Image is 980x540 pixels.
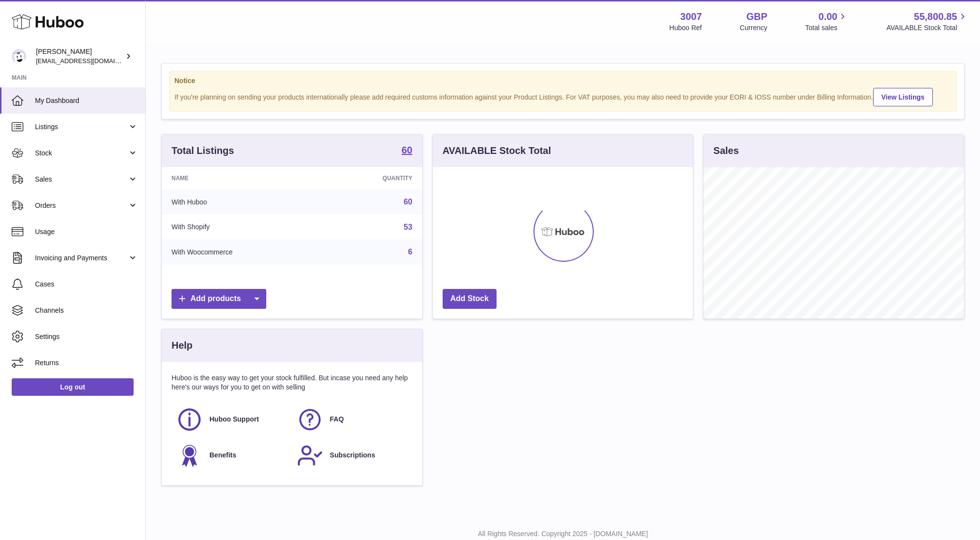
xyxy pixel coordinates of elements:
[330,415,344,424] span: FAQ
[713,144,739,157] h3: Sales
[401,145,412,157] a: 60
[209,415,259,424] span: Huboo Support
[670,23,702,33] div: Huboo Ref
[886,10,968,33] a: 55,800.85 AVAILABLE Stock Total
[443,289,497,309] a: Add Stock
[886,23,968,33] span: AVAILABLE Stock Total
[35,358,138,368] span: Returns
[35,280,138,289] span: Cases
[35,253,128,263] span: Invoicing and Payments
[176,442,287,469] a: Benefits
[35,201,128,210] span: Orders
[162,189,323,215] td: With Huboo
[330,451,375,460] span: Subscriptions
[35,149,128,158] span: Stock
[172,373,413,392] p: Huboo is the easy way to get your stock fulfilled. But incase you need any help here's our ways f...
[35,227,138,236] span: Usage
[36,47,123,66] div: [PERSON_NAME]
[35,175,128,184] span: Sales
[35,96,138,105] span: My Dashboard
[12,49,26,64] img: bevmay@maysama.com
[174,86,951,106] div: If you're planning on sending your products internationally please add required customs informati...
[914,10,957,23] span: 55,800.85
[12,378,134,396] a: Log out
[162,239,323,265] td: With Woocommerce
[404,223,413,231] a: 53
[297,442,408,469] a: Subscriptions
[297,406,408,433] a: FAQ
[443,144,551,157] h3: AVAILABLE Stock Total
[819,10,838,23] span: 0.00
[323,167,422,189] th: Quantity
[172,289,266,309] a: Add products
[174,76,951,85] strong: Notice
[746,10,767,23] strong: GBP
[172,144,234,157] h3: Total Listings
[35,332,138,341] span: Settings
[176,406,287,433] a: Huboo Support
[805,23,848,33] span: Total sales
[36,57,143,65] span: [EMAIL_ADDRESS][DOMAIN_NAME]
[154,529,972,539] p: All Rights Reserved. Copyright 2025 - [DOMAIN_NAME]
[401,145,412,155] strong: 60
[162,167,323,189] th: Name
[209,451,236,460] span: Benefits
[404,198,413,206] a: 60
[408,248,413,256] a: 6
[35,306,138,315] span: Channels
[162,215,323,240] td: With Shopify
[35,122,128,132] span: Listings
[740,23,768,33] div: Currency
[873,88,933,106] a: View Listings
[680,10,702,23] strong: 3007
[172,339,192,352] h3: Help
[805,10,848,33] a: 0.00 Total sales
